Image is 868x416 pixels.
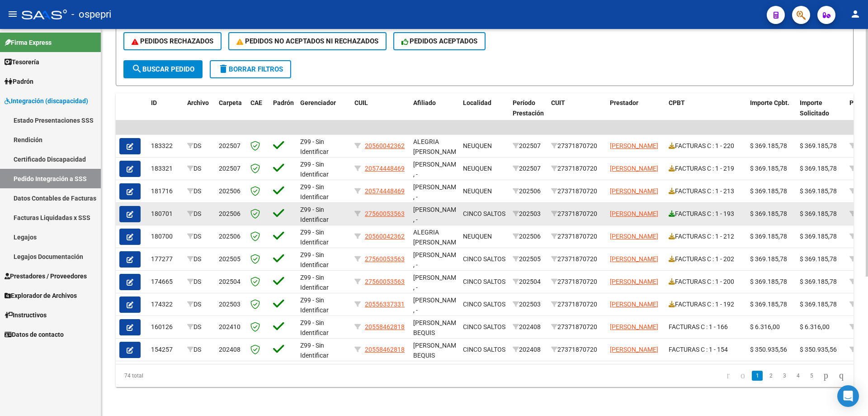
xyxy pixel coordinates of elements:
div: 27371870720 [551,344,603,355]
span: Afiliado [413,99,436,106]
span: $ 369.185,78 [750,187,787,195]
div: DS [187,186,212,196]
span: $ 369.185,78 [800,210,837,217]
datatable-header-cell: Archivo [184,93,215,133]
span: [PERSON_NAME] [610,346,658,353]
span: Z99 - Sin Identificar [300,342,329,359]
span: 202506 [219,233,241,240]
span: PEDIDOS NO ACEPTADOS NI RECHAZADOS [236,37,378,45]
span: Z99 - Sin Identificar [300,319,329,337]
div: 180701 [151,209,180,219]
span: 202507 [219,142,241,149]
mat-icon: menu [7,9,18,19]
div: 202408 [513,322,544,332]
span: [PERSON_NAME] [610,301,658,308]
div: 202408 [513,344,544,355]
span: CUIL [354,99,368,106]
div: FACTURAS C : 1 - 202 [669,254,743,264]
span: Gerenciador [300,99,336,106]
span: Z99 - Sin Identificar [300,161,329,178]
span: $ 369.185,78 [750,278,787,285]
span: 27560053563 [365,210,405,217]
span: $ 6.316,00 [800,323,830,330]
span: [PERSON_NAME] [610,255,658,263]
a: go to next page [820,371,832,381]
a: 5 [806,371,817,381]
a: 2 [765,371,776,381]
button: PEDIDOS RECHAZADOS [123,32,222,50]
span: $ 369.185,78 [750,210,787,217]
div: 27371870720 [551,231,603,242]
span: $ 369.185,78 [750,165,787,172]
span: [PERSON_NAME] BEQUIS [PERSON_NAME] , - [413,342,462,380]
div: FACTURAS C : 1 - 192 [669,299,743,310]
span: $ 369.185,78 [750,233,787,240]
span: CAE [250,99,262,106]
span: NEUQUEN [463,187,492,195]
div: 202506 [513,231,544,242]
div: 27371870720 [551,163,603,174]
span: [PERSON_NAME] [610,187,658,195]
a: 3 [779,371,790,381]
span: Z99 - Sin Identificar [300,206,329,224]
div: 27371870720 [551,299,603,310]
div: 202505 [513,254,544,264]
span: $ 369.185,78 [800,255,837,263]
datatable-header-cell: CPBT [665,93,746,133]
span: $ 369.185,78 [750,255,787,263]
span: CUIT [551,99,565,106]
span: PEDIDOS RECHAZADOS [132,37,213,45]
span: Z99 - Sin Identificar [300,296,329,314]
span: $ 369.185,78 [800,301,837,308]
span: CINCO SALTOS [463,346,505,353]
span: [PERSON_NAME] , - [413,161,462,178]
div: FACTURAS C : 1 - 220 [669,141,743,151]
div: DS [187,299,212,310]
datatable-header-cell: Período Prestación [509,93,547,133]
span: $ 369.185,78 [750,301,787,308]
div: 202507 [513,163,544,174]
datatable-header-cell: CUIL [351,93,410,133]
span: 20560042362 [365,233,405,240]
button: Buscar Pedido [123,60,203,78]
span: Z99 - Sin Identificar [300,229,329,246]
datatable-header-cell: ID [147,93,184,133]
span: 202506 [219,210,241,217]
span: - ospepri [71,5,111,24]
div: DS [187,209,212,219]
div: FACTURAS C : 1 - 219 [669,163,743,174]
div: 183321 [151,163,180,174]
div: FACTURAS C : 1 - 200 [669,277,743,287]
datatable-header-cell: Carpeta [215,93,247,133]
span: NEUQUEN [463,165,492,172]
mat-icon: delete [218,63,229,74]
span: 202503 [219,301,241,308]
div: 180700 [151,231,180,242]
span: $ 369.185,78 [750,142,787,149]
datatable-header-cell: Localidad [459,93,509,133]
div: 202503 [513,209,544,219]
li: page 5 [805,368,818,383]
datatable-header-cell: Prestador [606,93,665,133]
span: $ 369.185,78 [800,165,837,172]
span: Z99 - Sin Identificar [300,274,329,292]
a: 4 [793,371,803,381]
datatable-header-cell: CUIT [547,93,606,133]
div: Open Intercom Messenger [837,385,859,407]
span: Padrón [273,99,294,106]
span: Carpeta [219,99,242,106]
a: 1 [752,371,763,381]
div: FACTURAS C : 1 - 154 [669,344,743,355]
span: Z99 - Sin Identificar [300,251,329,269]
li: page 3 [778,368,791,383]
div: 27371870720 [551,254,603,264]
span: Integración (discapacidad) [5,96,88,106]
span: NEUQUEN [463,142,492,149]
span: [PERSON_NAME] , - [413,274,462,292]
div: 27371870720 [551,277,603,287]
span: Instructivos [5,310,47,320]
li: page 1 [750,368,764,383]
div: 202507 [513,141,544,151]
span: 20560042362 [365,142,405,149]
button: PEDIDOS NO ACEPTADOS NI RECHAZADOS [228,32,387,50]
